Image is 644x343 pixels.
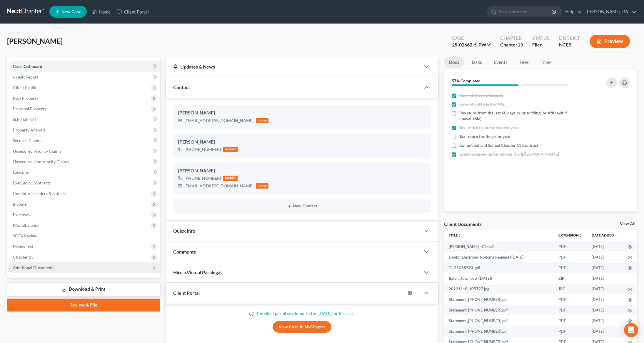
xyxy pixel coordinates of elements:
div: [PHONE_NUMBER] [184,175,221,181]
span: Hire a Virtual Paralegal [173,269,221,275]
span: Client Portal [173,290,200,296]
a: Help [562,6,582,17]
div: [PERSON_NAME] [178,109,427,116]
span: Comments [173,249,196,254]
button: Preview [590,35,630,48]
span: [PERSON_NAME] [7,37,63,45]
span: Pay stubs from the last 60 days prior to filing (or Affidavit if unavailable) [459,110,584,122]
a: View Case in MyChapter [273,321,331,333]
td: [DATE] [587,241,623,252]
span: Real Property [13,96,38,101]
div: [PHONE_NUMBER] [184,146,221,152]
div: mobile [223,176,238,181]
a: Download & Print [7,282,160,296]
td: Statement_[PHONE_NUMBER].pdf [444,294,554,305]
a: SOFA Review [8,231,160,241]
td: PDF [554,315,587,326]
td: PDF [554,241,587,252]
span: Means Test [13,244,33,249]
a: Docs [444,56,464,68]
span: New Case [61,10,81,14]
a: Schedule C-1 [8,114,160,125]
span: Schedule C-1 [13,117,37,122]
span: Secured Claims [13,138,41,143]
i: expand_more [615,234,618,237]
div: home [256,183,269,189]
div: Case [452,35,491,41]
a: Timer [536,56,557,68]
td: [DATE] [587,294,623,305]
a: Date Added expand_more [592,233,618,237]
td: Statement_[PHONE_NUMBER].pdf [444,315,554,326]
a: Unsecured Nonpriority Claims [8,156,160,167]
span: Chapter 13 [13,254,34,259]
td: [DATE] [587,252,623,262]
p: The client portal was imported on [DATE] for this case. [173,311,431,317]
a: Lawsuits [8,167,160,178]
a: Executory Contracts [8,178,160,188]
strong: 57% Completed [452,78,481,83]
div: Client Documents [444,221,482,227]
span: Contact [173,84,190,90]
td: [DATE] [587,305,623,315]
td: PDF [554,326,587,337]
span: Lawsuits [13,170,29,175]
a: [PERSON_NAME], P.A. [583,6,637,17]
i: unfold_more [579,234,582,237]
div: Chapter [500,41,523,48]
a: Home [89,6,114,17]
td: PDF [554,252,587,262]
div: 25-02662-5-PWM [452,41,491,48]
span: Credit Report [13,74,38,79]
td: Statement_[PHONE_NUMBER].pdf [444,305,554,315]
span: SOFA Review [13,233,37,238]
span: Expenses [13,212,30,217]
td: [DATE] [587,262,623,273]
div: Open Intercom Messenger [624,323,638,337]
span: Personal Property [13,106,46,111]
span: Tax return for the prior year [459,134,510,139]
td: [DATE] [587,273,623,284]
a: Review & File [7,299,160,312]
span: Executory Contracts [13,180,51,185]
a: Events [489,56,512,68]
td: JPG [554,284,587,294]
a: Extensionunfold_more [558,233,582,237]
a: Tasks [466,56,487,68]
a: View All [620,222,635,226]
span: 13 [518,42,523,47]
span: Income [13,202,26,207]
span: Unsecured Nonpriority Claims [13,159,69,164]
div: Status [532,35,550,41]
div: District [559,35,580,41]
a: Credit Report [8,72,160,82]
span: Completed and Signed Chapter 13 Contract [459,142,538,148]
td: Batch Download ([DATE]) [444,273,554,284]
button: New Contact [178,204,427,209]
td: PDF [554,305,587,315]
a: Titleunfold_more [449,233,461,237]
div: [EMAIL_ADDRESS][DOMAIN_NAME] [184,118,253,124]
a: Unsecured Priority Claims [8,146,160,156]
td: PDF [554,262,587,273]
span: Codebtors Insiders & Notices [13,191,66,196]
div: [EMAIL_ADDRESS][DOMAIN_NAME] [184,183,253,189]
div: Chapter [500,35,523,41]
a: Client Portal [114,6,152,17]
div: [PERSON_NAME] [178,167,427,174]
td: ZIP [554,273,587,284]
span: Miscellaneous [13,223,39,228]
span: Client Profile [13,85,37,90]
div: Updates & News [173,64,414,70]
span: Copy of Drivers’ License [459,92,503,98]
td: PDF [554,294,587,305]
td: TJ-25C88793-pdf [444,262,554,273]
td: Debtor Electronic Noticing Request ([DATE]) [444,252,554,262]
td: 20221118_105727.jpg [444,284,554,294]
span: Credit Counseling Certificate - [URL][DOMAIN_NAME] [459,151,559,157]
td: Statement_[PHONE_NUMBER].pdf [444,326,554,337]
div: NCEB [559,41,580,48]
div: [PERSON_NAME] [178,139,427,146]
i: unfold_more [458,234,461,237]
span: Property Analysis [13,127,46,132]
